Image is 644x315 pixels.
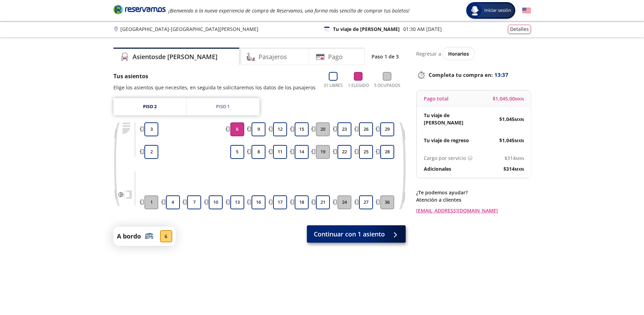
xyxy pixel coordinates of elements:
p: Cargo por servicio [424,154,466,162]
small: MXN [515,167,524,172]
p: [GEOGRAPHIC_DATA] - [GEOGRAPHIC_DATA][PERSON_NAME] [120,25,259,33]
button: 10 [209,195,223,209]
p: Adicionales [424,165,451,172]
button: 2 [144,145,158,159]
button: 26 [359,122,373,136]
button: Continuar con 1 asiento [307,225,406,243]
span: $ 314 [504,154,524,162]
span: $ 1,045.00 [493,95,524,102]
small: MXN [515,138,524,143]
p: Pago total [424,95,448,102]
button: 14 [295,145,309,159]
span: $ 314 [503,165,524,172]
button: 9 [252,122,265,136]
button: 6 [230,122,244,136]
div: Piso 1 [216,103,230,110]
span: Continuar con 1 asiento [314,229,385,239]
button: English [522,6,531,15]
p: Tu viaje de regreso [424,137,469,144]
button: 28 [380,145,394,159]
button: 22 [337,145,351,159]
small: MXN [515,117,524,122]
p: 5 Ocupados [374,82,400,89]
button: 8 [252,145,265,159]
button: 29 [380,122,394,136]
p: Completa tu compra en : [416,70,531,80]
small: MXN [516,156,524,161]
button: 3 [144,122,158,136]
span: Iniciar sesión [482,7,514,14]
span: $ 1,045 [499,115,524,123]
i: Brand Logo [113,4,166,15]
button: 23 [337,122,351,136]
p: Tu viaje de [PERSON_NAME] [424,112,474,126]
a: Piso 1 [186,98,260,115]
p: Regresar a [416,50,441,57]
button: 24 [337,195,351,209]
p: Tus asientos [113,72,316,80]
button: 20 [316,122,330,136]
p: 31 Libres [324,82,343,89]
h4: Asientos de [PERSON_NAME] [133,52,217,62]
button: 25 [359,145,373,159]
button: 17 [273,195,287,209]
p: ¿Te podemos ayudar? [416,189,531,196]
button: 13 [230,195,244,209]
em: ¡Bienvenido a la nueva experiencia de compra de Reservamos, una forma más sencilla de comprar tus... [168,7,410,14]
button: 36 [380,195,394,209]
span: $ 1,045 [499,137,524,144]
p: Atención a clientes [416,196,531,203]
div: 6 [160,230,172,242]
button: 7 [187,195,201,209]
h4: Pasajeros [259,52,287,62]
button: 21 [316,195,330,209]
button: 19 [316,145,330,159]
button: 18 [295,195,309,209]
button: 12 [273,122,287,136]
button: 1 [144,195,158,209]
button: 11 [273,145,287,159]
span: 13:37 [494,71,508,79]
p: A bordo [117,232,141,241]
a: Brand Logo [113,4,166,17]
h4: Pago [328,52,343,62]
div: Regresar a ver horarios [416,48,531,59]
p: Paso 1 de 3 [372,53,399,60]
a: Piso 2 [113,98,186,115]
span: Horarios [448,50,469,57]
button: Detalles [508,25,531,34]
button: 16 [252,195,265,209]
small: MXN [515,96,524,102]
p: 01:30 AM [DATE] [403,25,442,33]
button: 27 [359,195,373,209]
p: 1 Elegido [348,82,369,89]
button: 4 [166,195,180,209]
p: Elige los asientos que necesites, en seguida te solicitaremos los datos de los pasajeros [113,84,316,91]
p: Tu viaje de [PERSON_NAME] [333,25,400,33]
button: 5 [230,145,244,159]
a: [EMAIL_ADDRESS][DOMAIN_NAME] [416,207,531,214]
button: 15 [295,122,309,136]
